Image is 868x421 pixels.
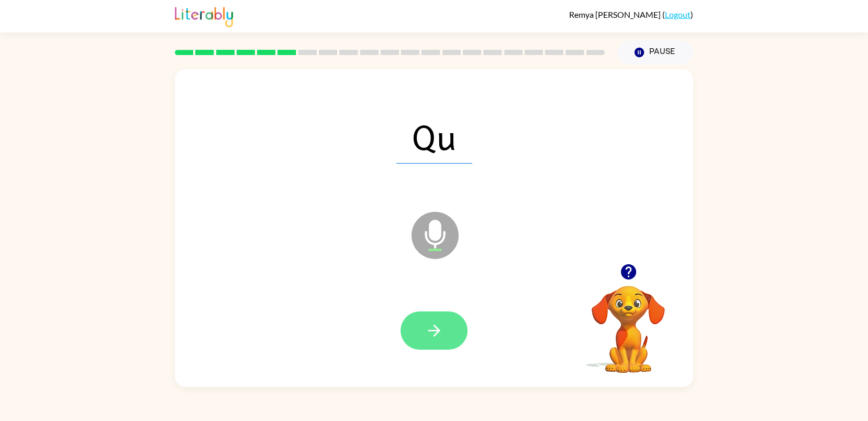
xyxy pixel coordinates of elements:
a: Logout [665,9,691,19]
div: ( ) [569,9,693,19]
button: Pause [617,40,693,64]
span: Remya [PERSON_NAME] [569,9,662,19]
img: Literably [175,4,233,27]
span: Qu [396,109,472,164]
video: Your browser must support playing .mp4 files to use Literably. Please try using another browser. [576,269,681,374]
